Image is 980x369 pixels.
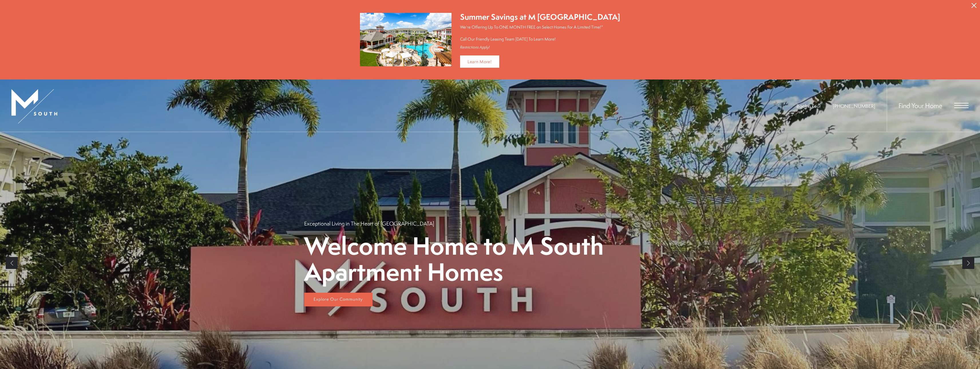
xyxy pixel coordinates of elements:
[460,11,620,23] div: Summer Savings at M [GEOGRAPHIC_DATA]
[954,103,969,108] button: Open Menu
[360,13,452,66] img: Summer Savings at M South Apartments
[460,55,499,68] a: Learn More!
[797,103,821,109] a: Book a Tour
[6,257,18,269] a: Previous
[314,296,363,302] span: Explore Our Community
[833,103,875,109] a: Call Us at 813-570-8014
[962,257,974,269] a: Next
[833,103,875,109] span: [PHONE_NUMBER]
[898,101,942,110] a: Find Your Home
[11,89,57,123] img: MSouth
[460,24,620,42] p: We're Offering Up To ONE MONTH FREE on Select Homes For A Limited Time!* Call Our Friendly Leasin...
[304,233,676,285] p: Welcome Home to M South Apartment Homes
[304,220,434,227] p: Exceptional Living in The Heart of [GEOGRAPHIC_DATA]
[460,45,620,50] div: Restrictions Apply!
[304,293,373,306] a: Explore Our Community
